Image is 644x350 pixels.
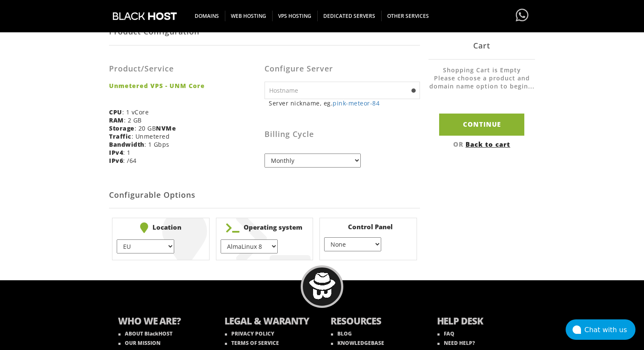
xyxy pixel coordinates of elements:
a: KNOWLEDGEBASE [331,339,384,347]
span: DEDICATED SERVERS [317,11,382,21]
b: Traffic [109,132,132,140]
a: PRIVACY POLICY [225,330,274,337]
select: } } } } } } [117,239,174,253]
strong: Unmetered VPS - UNM Core [109,82,258,90]
li: Shopping Cart is Empty Please choose a product and domain name option to begin... [428,66,535,99]
img: BlackHOST mascont, Blacky. [309,273,336,299]
div: Cart [428,32,535,60]
b: CPU [109,108,122,116]
b: IPv6 [109,157,123,165]
b: IPv4 [109,148,123,157]
div: : 1 vCore : 2 GB : 20 GB : Unmetered : 1 Gbps : 1 : /64 [109,52,264,171]
a: ABOUT BlackHOST [118,330,172,337]
b: LEGAL & WARANTY [224,314,314,329]
b: Location [117,222,205,233]
input: Hostname [264,82,420,99]
a: Back to cart [466,139,510,148]
select: } } } } [324,237,381,251]
a: pink-meteor-84 [333,99,379,107]
h3: Product/Service [109,65,258,73]
select: } } } } } } } } } } } } } } } } } } } } } [221,239,278,253]
b: Operating system [221,222,309,233]
h3: Configure Server [264,65,420,73]
b: Bandwidth [109,140,144,148]
span: OTHER SERVICES [381,11,435,21]
button: Chat with us [566,319,635,340]
h2: Configurable Options [109,182,420,208]
b: WHO WE ARE? [118,314,207,329]
div: OR [428,139,535,148]
b: NVMe [156,124,176,132]
div: Chat with us [584,326,635,334]
span: WEB HOSTING [225,11,273,21]
b: Control Panel [324,222,412,231]
input: Continue [439,114,524,135]
a: TERMS OF SERVICE [225,339,279,347]
a: BLOG [331,330,352,337]
a: OUR MISSION [118,339,161,347]
a: NEED HELP? [437,339,475,347]
b: Storage [109,124,135,132]
span: DOMAINS [189,11,225,21]
a: FAQ [437,330,454,337]
small: Server nickname, eg. [269,99,420,107]
b: RAM [109,116,124,124]
span: VPS HOSTING [272,11,318,21]
b: HELP DESK [437,314,526,329]
h3: Billing Cycle [264,130,420,139]
b: RESOURCES [331,314,420,329]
